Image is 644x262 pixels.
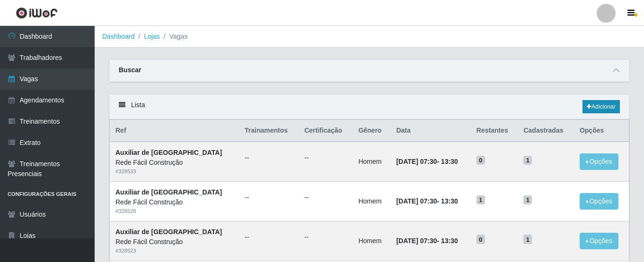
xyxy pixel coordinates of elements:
th: Data [390,120,470,142]
th: Cadastradas [518,120,573,142]
strong: - [396,237,458,245]
th: Ref [110,120,239,142]
time: [DATE] 07:30 [396,197,437,205]
span: 1 [523,195,532,205]
a: Adicionar [582,100,620,113]
th: Opções [574,120,629,142]
td: Homem [353,221,390,261]
td: Homem [353,182,390,221]
button: Opções [580,233,618,249]
th: Certificação [299,120,353,142]
li: Vagas [160,32,188,42]
time: 13:30 [441,158,458,165]
div: Lista [109,94,629,119]
strong: Auxiliar de [GEOGRAPHIC_DATA] [115,228,222,236]
ul: -- [304,193,347,203]
th: Trainamentos [239,120,299,142]
a: Dashboard [102,33,135,40]
time: [DATE] 07:30 [396,237,437,245]
strong: Buscar [119,66,141,74]
strong: Auxiliar de [GEOGRAPHIC_DATA] [115,188,222,196]
span: 0 [476,235,485,244]
div: # 328533 [115,168,233,176]
ul: -- [304,232,347,242]
img: CoreUI Logo [16,7,58,19]
time: [DATE] 07:30 [396,158,437,165]
div: Rede Fácil Construção [115,237,233,247]
div: # 328523 [115,247,233,255]
div: # 328528 [115,207,233,215]
th: Restantes [471,120,518,142]
ul: -- [245,153,293,163]
td: Homem [353,142,390,181]
nav: breadcrumb [95,26,644,48]
a: Lojas [144,33,159,40]
div: Rede Fácil Construção [115,197,233,207]
ul: -- [304,153,347,163]
time: 13:30 [441,197,458,205]
span: 1 [476,195,485,205]
strong: - [396,197,458,205]
div: Rede Fácil Construção [115,158,233,168]
time: 13:30 [441,237,458,245]
span: 0 [476,156,485,165]
strong: - [396,158,458,165]
ul: -- [245,232,293,242]
span: 1 [523,235,532,244]
th: Gênero [353,120,390,142]
button: Opções [580,193,618,210]
button: Opções [580,153,618,170]
span: 1 [523,156,532,165]
ul: -- [245,193,293,203]
strong: Auxiliar de [GEOGRAPHIC_DATA] [115,149,222,156]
